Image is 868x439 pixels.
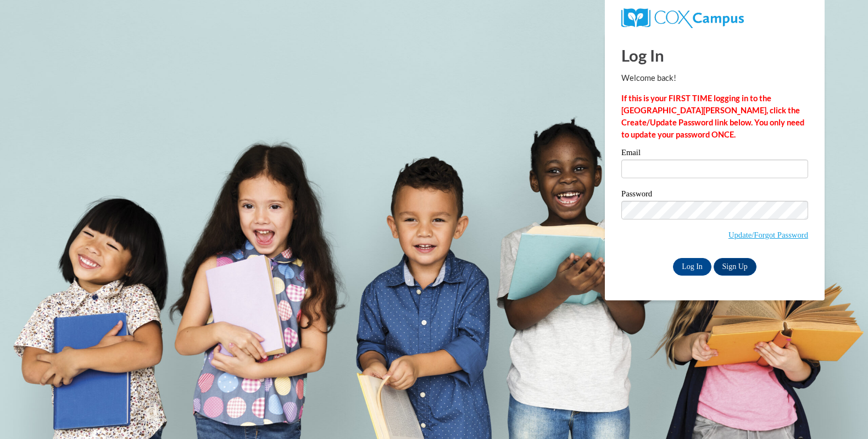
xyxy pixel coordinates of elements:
a: Sign Up [714,258,756,276]
img: COX Campus [621,8,744,28]
a: Update/Forgot Password [728,231,808,239]
h1: Log In [621,44,808,67]
strong: If this is your FIRST TIME logging in to the [GEOGRAPHIC_DATA][PERSON_NAME], click the Create/Upd... [621,94,804,139]
label: Password [621,190,808,201]
label: Email [621,149,808,160]
input: Log In [673,258,711,276]
p: Welcome back! [621,72,808,84]
a: COX Campus [621,13,744,22]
